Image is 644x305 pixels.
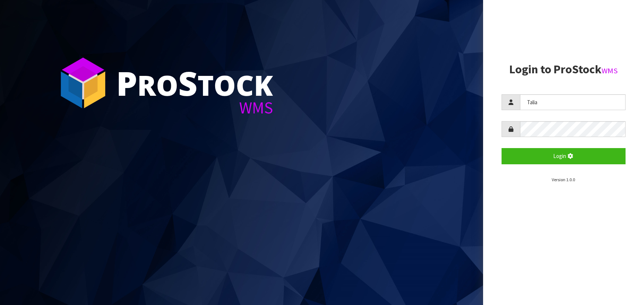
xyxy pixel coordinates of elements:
button: Login [502,148,626,164]
small: Version 1.0.0 [552,177,575,182]
span: S [178,60,197,105]
small: WMS [602,66,618,76]
h2: Login to ProStock [502,63,626,76]
div: WMS [116,99,273,116]
img: ProStock Cube [55,55,111,111]
span: P [116,60,137,105]
div: ro tock [116,66,273,99]
input: Username [520,94,626,110]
